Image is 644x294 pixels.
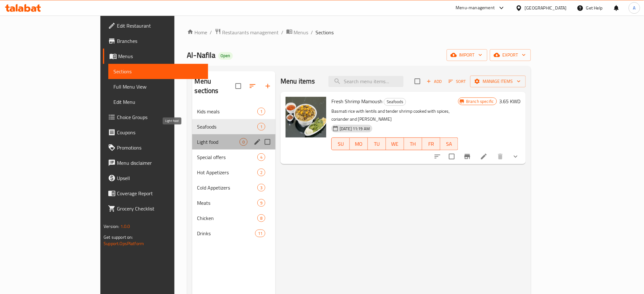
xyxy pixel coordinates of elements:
a: Upsell [103,170,208,186]
a: Edit menu item [480,153,488,160]
h2: Menu items [281,77,315,86]
p: Basmati rice with lentils and tender shrimp cooked with spices, coriander and [PERSON_NAME] [331,107,458,123]
div: Hot Appetizers2 [192,165,276,180]
div: Open [218,52,233,60]
button: Add section [260,78,275,94]
span: Branch specific [464,98,496,104]
div: items [257,184,265,191]
a: Sections [108,64,208,79]
button: TU [368,137,386,150]
div: Seafoods1 [192,119,276,134]
span: import [452,51,482,59]
a: Support.OpsPlatform [104,239,144,248]
img: Fresh Shrimp Mamoush [286,97,326,137]
span: Hot Appetizers [197,169,257,176]
div: Seafoods [384,98,406,106]
a: Restaurants management [215,28,279,37]
span: Edit Menu [113,98,203,106]
div: Menu-management [456,4,495,12]
a: Menus [103,49,208,64]
span: 3 [258,185,265,191]
span: 4 [258,154,265,160]
button: Manage items [470,76,526,87]
button: import [447,49,487,61]
span: 0 [240,139,247,145]
span: Kids meals [197,108,257,115]
span: A [633,4,636,11]
div: items [240,138,247,146]
a: Grocery Checklist [103,201,208,216]
input: search [329,76,403,87]
span: Cold Appetizers [197,184,257,191]
button: show more [508,149,523,164]
span: TH [407,139,420,149]
div: items [257,169,265,176]
span: 8 [258,215,265,221]
a: Full Menu View [108,79,208,94]
button: Branch-specific-item [460,149,475,164]
div: Chicken [197,214,257,222]
span: 9 [258,200,265,206]
div: Drinks11 [192,226,276,241]
span: WE [389,139,402,149]
button: Add [424,77,444,86]
span: 1 [258,109,265,115]
li: / [210,29,212,36]
span: Open [218,53,233,58]
button: delete [493,149,508,164]
div: Special offers [197,153,257,161]
span: export [495,51,526,59]
div: items [257,214,265,222]
a: Edit Restaurant [103,18,208,33]
div: Meats9 [192,195,276,210]
div: items [257,153,265,161]
span: Drinks [197,230,255,237]
span: TU [370,139,383,149]
a: Branches [103,33,208,49]
span: [DATE] 11:19 AM [337,126,372,132]
a: Coupons [103,125,208,140]
a: Edit Menu [108,94,208,110]
span: FR [425,139,438,149]
span: Version: [104,222,119,231]
div: items [255,230,265,237]
div: Kids meals1 [192,104,276,119]
span: Restaurants management [222,29,279,36]
div: Light food0edit [192,134,276,150]
button: FR [422,137,440,150]
span: Choice Groups [117,113,203,121]
span: Get support on: [104,233,133,241]
span: 2 [258,170,265,176]
li: / [281,29,284,36]
button: export [490,49,531,61]
span: MO [352,139,365,149]
span: Meats [197,199,257,207]
span: Sort items [444,77,470,86]
span: Add item [424,77,444,86]
nav: breadcrumb [187,28,531,37]
span: Fresh Shrimp Mamoush [331,97,383,106]
a: Choice Groups [103,110,208,125]
div: Cold Appetizers3 [192,180,276,195]
span: Manage items [475,77,521,85]
div: [GEOGRAPHIC_DATA] [525,4,567,11]
button: Sort [447,77,468,86]
button: TH [404,137,422,150]
button: edit [253,137,262,147]
span: Promotions [117,144,203,151]
h2: Menu sections [195,77,236,96]
span: Full Menu View [113,83,203,90]
span: Sections [113,68,203,75]
a: Promotions [103,140,208,155]
svg: Show Choices [512,153,519,160]
span: Grocery Checklist [117,205,203,212]
a: Menus [286,28,308,37]
div: items [257,199,265,207]
a: Menu disclaimer [103,155,208,170]
span: Sections [316,29,334,36]
span: SU [334,139,347,149]
span: Menu disclaimer [117,159,203,167]
div: items [257,123,265,130]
